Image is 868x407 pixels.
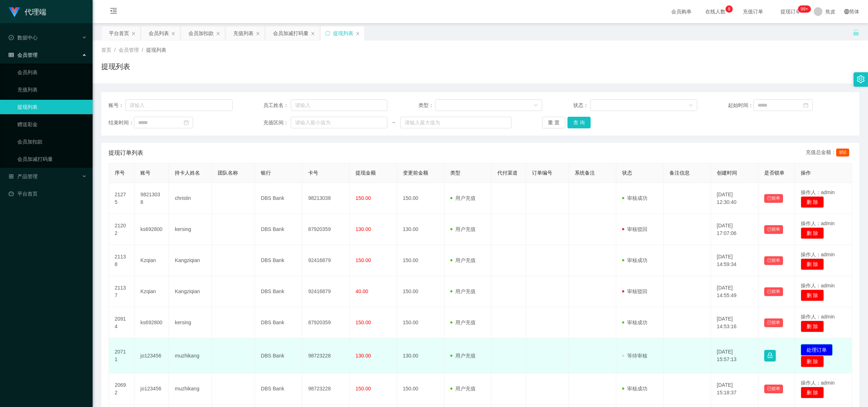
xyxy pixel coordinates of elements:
span: 操作人：admin [801,189,835,195]
span: 提现金额 [356,170,376,176]
button: 删 除 [801,387,824,398]
td: 92416879 [302,276,350,307]
i: 图标: close [311,31,315,36]
td: 20914 [109,307,135,338]
button: 删 除 [801,196,824,208]
i: 图标: close [356,31,360,36]
button: 已锁单 [764,256,783,265]
i: 图标: setting [857,75,865,83]
div: 提现列表 [333,26,353,40]
span: 状态： [573,102,590,109]
button: 删 除 [801,356,824,367]
p: 8 [728,5,731,13]
span: 审核成功 [622,257,647,263]
i: 图标: down [533,103,538,108]
input: 请输入最大值为 [400,117,511,128]
i: 图标: global [844,9,849,14]
span: 创建时间 [717,170,737,176]
td: 21202 [109,214,135,245]
td: Kangziqian [169,276,212,307]
td: [DATE] 17:07:06 [711,214,758,245]
span: 提现订单 [777,9,804,14]
i: 图标: menu-fold [101,0,126,23]
h1: 代理端 [25,0,46,23]
td: DBS Bank [255,245,302,276]
span: 40.00 [356,288,368,294]
div: 会员加减打码量 [273,26,309,40]
i: 图标: calendar [803,103,808,108]
td: [DATE] 12:30:40 [711,183,758,214]
span: 卡号 [308,170,318,176]
td: 87920359 [302,307,350,338]
td: 130.00 [397,338,444,373]
td: kersing [169,307,212,338]
td: 150.00 [397,373,444,404]
span: 员工姓名： [263,102,291,109]
i: 图标: close [216,31,220,36]
span: 用户充值 [450,257,476,263]
td: DBS Bank [255,338,302,373]
td: 150.00 [397,307,444,338]
a: 会员列表 [17,65,87,80]
span: 审核驳回 [622,226,647,232]
span: 变更前金额 [403,170,428,176]
button: 删 除 [801,258,824,270]
td: DBS Bank [255,214,302,245]
button: 已锁单 [764,385,783,393]
td: [DATE] 15:57:13 [711,338,758,373]
span: 起始时间： [728,102,753,109]
a: 代理端 [9,9,46,14]
i: 图标: close [131,31,136,36]
td: DBS Bank [255,183,302,214]
span: 130.00 [356,353,371,359]
i: 图标: sync [325,31,330,36]
span: 在线人数 [702,9,729,14]
span: 审核成功 [622,386,647,391]
span: 充值订单 [739,9,767,14]
span: 结束时间： [109,119,134,127]
span: 操作人：admin [801,220,835,226]
td: 98723228 [302,338,350,373]
span: 类型 [450,170,460,176]
span: 提现订单列表 [109,149,143,157]
span: 操作人：admin [801,380,835,386]
span: 系统备注 [575,170,595,176]
span: 会员管理 [9,52,38,58]
span: 备注信息 [669,170,690,176]
span: 130.00 [356,226,371,232]
span: 数据中心 [9,35,38,40]
td: 150.00 [397,276,444,307]
i: 图标: calendar [184,120,189,125]
div: 会员加扣款 [188,26,214,40]
span: 持卡人姓名 [175,170,200,176]
span: 用户充值 [450,386,476,391]
span: 类型： [418,102,435,109]
span: 银行 [261,170,271,176]
td: [DATE] 14:55:49 [711,276,758,307]
span: 150.00 [356,320,371,325]
td: muzhikang [169,373,212,404]
div: 平台首页 [109,26,129,40]
span: 150.00 [356,195,371,201]
td: 20711 [109,338,135,373]
td: 98213038 [302,183,350,214]
input: 请输入 [291,99,387,111]
span: 用户充值 [450,353,476,359]
td: DBS Bank [255,307,302,338]
i: 图标: down [689,103,693,108]
span: 950 [836,149,849,157]
td: Kzqian [135,245,169,276]
span: 产品管理 [9,173,38,179]
button: 图标: lock [764,350,776,361]
td: ks692800 [135,214,169,245]
span: 代付渠道 [497,170,518,176]
span: 用户充值 [450,320,476,325]
span: 150.00 [356,386,371,391]
button: 重 置 [542,117,565,128]
span: 首页 [101,47,111,53]
span: 充值区间： [263,119,291,127]
td: ks692800 [135,307,169,338]
button: 已锁单 [764,225,783,234]
td: kersing [169,214,212,245]
a: 赠送彩金 [17,117,87,132]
